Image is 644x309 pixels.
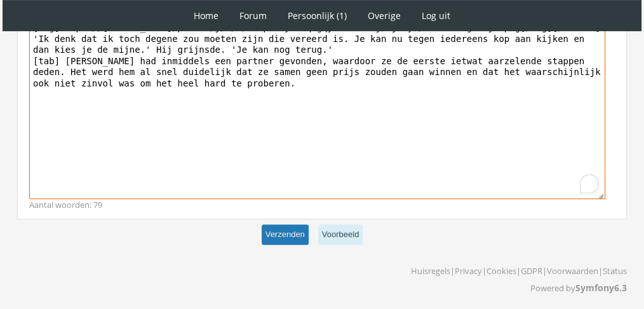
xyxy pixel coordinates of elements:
a: Huisregels [411,265,450,277]
a: Symfony6.3 [575,282,627,294]
a: Status [603,265,627,277]
button: Verzenden [262,224,309,245]
button: Voorbeeld [318,224,363,245]
a: Cookies [486,265,516,277]
div: Aantal woorden: 79 [29,199,615,211]
a: Privacy [455,265,482,277]
a: GDPR [521,265,542,277]
strong: 6.3 [614,282,627,294]
p: | | | | | [411,261,627,277]
p: Powered by [411,277,627,299]
a: Voorwaarden [547,265,598,277]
